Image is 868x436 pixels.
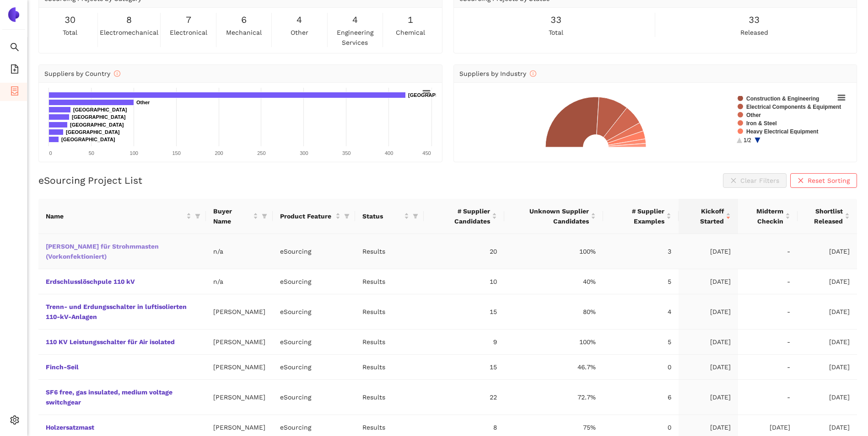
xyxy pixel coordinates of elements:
[355,294,424,330] td: Results
[424,330,504,355] td: 9
[512,206,589,226] span: Unknown Supplier Candidates
[329,27,381,48] span: engineering services
[355,355,424,380] td: Results
[431,206,490,226] span: # Supplier Candidates
[504,330,603,355] td: 100%
[530,70,536,77] span: info-circle
[603,355,679,380] td: 0
[89,150,94,156] text: 50
[738,355,798,380] td: -
[686,206,724,226] span: Kickoff Started
[746,120,777,127] text: Iron & Steel
[738,199,798,234] th: this column's title is Midterm Checkin,this column is sortable
[385,150,393,156] text: 400
[424,234,504,269] td: 20
[805,206,843,226] span: Shortlist Released
[603,269,679,294] td: 5
[215,150,223,156] text: 200
[679,294,738,330] td: [DATE]
[206,330,273,355] td: [PERSON_NAME]
[297,13,302,27] span: 4
[422,150,431,156] text: 450
[46,211,184,221] span: Name
[63,27,77,37] span: total
[49,150,52,156] text: 0
[344,213,350,219] span: filter
[291,27,308,37] span: other
[504,294,603,330] td: 80%
[136,100,150,105] text: Other
[355,269,424,294] td: Results
[740,27,768,37] span: released
[798,380,857,415] td: [DATE]
[186,13,191,27] span: 7
[10,412,19,431] span: setting
[413,213,418,219] span: filter
[273,355,355,380] td: eSourcing
[355,234,424,269] td: Results
[798,294,857,330] td: [DATE]
[424,294,504,330] td: 15
[342,150,350,156] text: 350
[72,114,126,120] text: [GEOGRAPHIC_DATA]
[226,27,262,37] span: mechanical
[273,380,355,415] td: eSourcing
[38,199,206,234] th: this column's title is Name,this column is sortable
[66,129,120,135] text: [GEOGRAPHIC_DATA]
[504,269,603,294] td: 40%
[61,137,115,142] text: [GEOGRAPHIC_DATA]
[798,330,857,355] td: [DATE]
[44,70,120,77] span: Suppliers by Country
[260,204,269,228] span: filter
[424,269,504,294] td: 10
[504,199,603,234] th: this column's title is Unknown Supplier Candidates,this column is sortable
[603,199,679,234] th: this column's title is # Supplier Examples,this column is sortable
[38,174,142,187] h2: eSourcing Project List
[206,294,273,330] td: [PERSON_NAME]
[424,380,504,415] td: 22
[504,380,603,415] td: 72.7%
[603,380,679,415] td: 6
[610,206,664,226] span: # Supplier Examples
[355,199,424,234] th: this column's title is Status,this column is sortable
[241,13,247,27] span: 6
[745,206,783,226] span: Midterm Checkin
[355,380,424,415] td: Results
[355,330,424,355] td: Results
[130,150,138,156] text: 100
[738,234,798,269] td: -
[73,107,127,112] text: [GEOGRAPHIC_DATA]
[6,7,21,22] img: Logo
[408,13,413,27] span: 1
[10,61,19,80] span: file-add
[504,355,603,380] td: 46.7%
[206,355,273,380] td: [PERSON_NAME]
[808,175,850,186] span: Reset Sorting
[738,294,798,330] td: -
[10,39,19,58] span: search
[459,70,536,77] span: Suppliers by Industry
[273,269,355,294] td: eSourcing
[424,199,504,234] th: this column's title is # Supplier Candidates,this column is sortable
[603,330,679,355] td: 5
[723,173,787,188] button: closeClear Filters
[206,234,273,269] td: n/a
[408,92,462,98] text: [GEOGRAPHIC_DATA]
[262,213,267,219] span: filter
[679,234,738,269] td: [DATE]
[10,83,19,101] span: container
[206,199,273,234] th: this column's title is Buyer Name,this column is sortable
[746,112,761,118] text: Other
[679,380,738,415] td: [DATE]
[603,234,679,269] td: 3
[738,330,798,355] td: -
[790,173,857,188] button: closeReset Sorting
[362,211,402,221] span: Status
[65,13,75,27] span: 30
[603,294,679,330] td: 4
[746,128,818,135] text: Heavy Electrical Equipment
[172,150,180,156] text: 150
[679,330,738,355] td: [DATE]
[738,269,798,294] td: -
[206,269,273,294] td: n/a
